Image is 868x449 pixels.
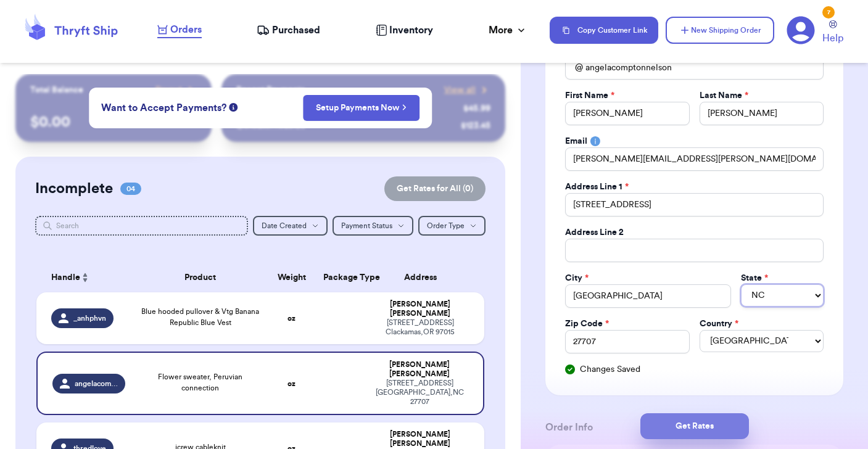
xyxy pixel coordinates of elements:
span: Order Type [427,222,465,229]
label: Address Line 2 [565,226,624,239]
span: Want to Accept Payments? [101,101,226,115]
span: Handle [51,271,80,284]
div: [PERSON_NAME] [PERSON_NAME] [371,430,469,448]
button: Order Type [418,216,486,236]
button: Get Rates for All (0) [384,176,486,201]
a: Inventory [376,23,433,38]
input: Search [35,216,248,236]
span: angelacomptonnelson [75,379,118,389]
span: Help [822,31,843,46]
span: Inventory [389,23,433,38]
div: [PERSON_NAME] [PERSON_NAME] [371,300,469,318]
button: Sort ascending [80,270,90,285]
div: 7 [822,6,835,19]
strong: oz [287,380,296,387]
div: [PERSON_NAME] [PERSON_NAME] [371,360,468,379]
div: $ 45.99 [463,102,490,115]
div: [STREET_ADDRESS] Clackamas , OR 97015 [371,318,469,337]
label: Last Name [700,89,748,102]
div: $ 123.45 [461,120,490,132]
h2: Incomplete [35,179,113,199]
button: Payment Status [333,216,413,236]
div: [STREET_ADDRESS] [GEOGRAPHIC_DATA] , NC 27707 [371,379,468,406]
span: Purchased [272,23,320,38]
span: Blue hooded pullover & Vtg Banana Republic Blue Vest [141,308,259,326]
label: Country [700,318,738,330]
th: Product [133,263,267,292]
button: Date Created [253,216,328,236]
span: View all [444,84,476,96]
label: Address Line 1 [565,181,629,193]
button: Get Rates [640,413,749,439]
p: Total Balance [30,84,83,96]
span: Changes Saved [580,363,640,376]
p: Recent Payments [236,84,305,96]
a: Payout [155,84,197,96]
a: View all [444,84,490,96]
a: Setup Payments Now [316,102,407,114]
div: @ [565,56,583,80]
label: Zip Code [565,318,609,330]
span: Date Created [262,222,307,229]
th: Address [364,263,484,292]
th: Package Type [316,263,364,292]
button: New Shipping Order [666,17,774,44]
button: Copy Customer Link [550,17,658,44]
a: Purchased [257,23,320,38]
label: City [565,272,589,284]
button: Setup Payments Now [303,95,420,121]
span: Orders [170,22,202,37]
a: Orders [157,22,202,38]
a: 7 [787,16,815,44]
label: Email [565,135,587,147]
input: 12345 [565,330,689,353]
div: More [489,23,527,38]
label: First Name [565,89,614,102]
th: Weight [268,263,316,292]
span: Payment Status [341,222,392,229]
span: 04 [120,183,141,195]
span: Payout [155,84,182,96]
span: _anhphvn [73,313,106,323]
p: $ 0.00 [30,112,196,132]
label: State [741,272,768,284]
span: Flower sweater, Peruvian connection [158,373,242,392]
strong: oz [287,315,296,322]
a: Help [822,20,843,46]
